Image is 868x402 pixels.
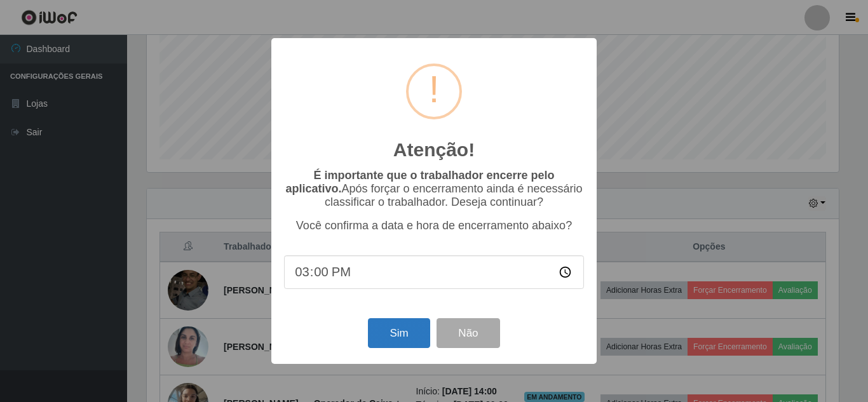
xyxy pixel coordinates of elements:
b: É importante que o trabalhador encerre pelo aplicativo. [285,169,554,195]
p: Você confirma a data e hora de encerramento abaixo? [284,219,584,232]
button: Não [437,318,499,348]
button: Sim [368,318,430,348]
h2: Atenção! [393,138,475,161]
p: Após forçar o encerramento ainda é necessário classificar o trabalhador. Deseja continuar? [284,169,584,209]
